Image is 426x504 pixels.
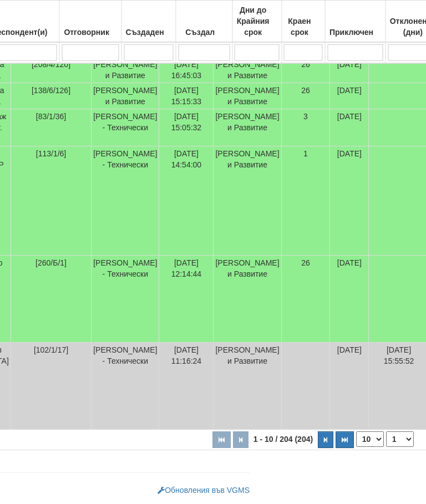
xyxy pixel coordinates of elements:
th: Краен срок: No sort applied, activate to apply an ascending sort [282,1,326,43]
td: [DATE] 15:05:32 [160,109,214,146]
td: [PERSON_NAME] и Развитие [92,83,160,109]
td: [PERSON_NAME] и Развитие [214,109,282,146]
td: [PERSON_NAME] и Развитие [92,57,160,83]
td: [PERSON_NAME] и Развитие [214,256,282,343]
span: 26 [302,258,311,267]
td: [DATE] [331,146,369,256]
span: 1 [304,149,308,158]
td: [DATE] 11:16:24 [160,343,214,430]
div: Приключен [327,24,384,40]
span: [260/Б/1] [36,258,67,267]
select: Страница номер [387,431,414,447]
button: Първа страница [213,431,231,448]
td: [PERSON_NAME] и Развитие [214,146,282,256]
td: [PERSON_NAME] - Технически [92,343,160,430]
span: 3 [304,112,308,121]
th: Отговорник: No sort applied, activate to apply an ascending sort [60,1,122,43]
button: Предишна страница [234,431,249,448]
td: [PERSON_NAME] - Технически [92,109,160,146]
span: [83/1/36] [37,112,67,121]
span: [208/4/120] [32,60,71,69]
div: Създаден [124,24,174,40]
td: [DATE] [331,57,369,83]
span: 26 [302,86,311,95]
div: Отговорник [62,24,120,40]
span: 26 [302,60,311,69]
td: [PERSON_NAME] - Технически [92,146,160,256]
td: [DATE] [331,109,369,146]
th: Създаден: No sort applied, activate to apply an ascending sort [122,1,176,43]
th: Приключен: No sort applied, activate to apply an ascending sort [326,1,386,43]
td: [PERSON_NAME] и Развитие [214,343,282,430]
span: [113/1/6] [37,149,67,158]
select: Брой редове на страница [357,431,384,447]
div: Създал [178,24,231,40]
td: [DATE] [331,83,369,109]
td: [DATE] [331,256,369,343]
th: Дни до Крайния срок: No sort applied, activate to apply an ascending sort [232,1,282,43]
button: Следваща страница [318,431,334,448]
div: Дни до Крайния срок [235,2,280,40]
a: Обновления във VGMS [158,486,250,495]
td: [DATE] 16:45:03 [160,57,214,83]
span: [138/6/126] [32,86,71,95]
td: [PERSON_NAME] - Технически [92,256,160,343]
td: [PERSON_NAME] и Развитие [214,57,282,83]
button: Последна страница [336,431,354,448]
span: [102/1/17] [34,345,69,354]
td: [DATE] 12:14:44 [160,256,214,343]
td: [DATE] 15:15:33 [160,83,214,109]
th: Създал: No sort applied, activate to apply an ascending sort [176,1,232,43]
span: 1 - 10 / 204 (204) [251,435,316,444]
div: Краен срок [284,13,324,40]
td: [DATE] 14:54:00 [160,146,214,256]
td: [PERSON_NAME] и Развитие [214,83,282,109]
td: [DATE] [331,343,369,430]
